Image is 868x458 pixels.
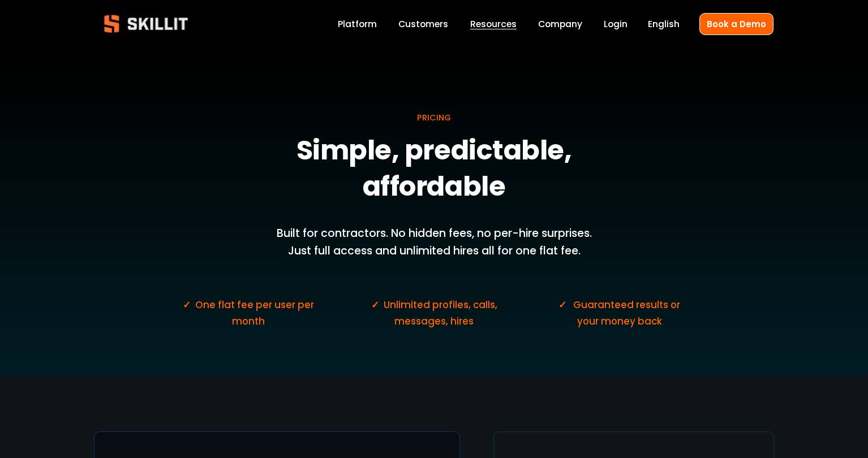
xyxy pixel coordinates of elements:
[604,16,628,32] a: Login
[183,297,191,314] strong: ✓
[648,16,680,32] div: language picker
[398,16,448,32] a: Customers
[417,112,451,123] span: PRICING
[573,298,682,328] span: Guaranteed results or your money back
[266,225,602,260] p: Built for contractors. No hidden fees, no per-hire surprises. Just full access and unlimited hire...
[699,13,774,35] a: Book a Demo
[94,7,197,41] img: Skillit
[384,298,500,328] span: Unlimited profiles, calls, messages, hires
[470,18,517,31] span: Resources
[371,297,379,314] strong: ✓
[648,18,680,31] span: English
[558,297,566,314] strong: ✓
[195,298,316,328] span: One flat fee per user per month
[470,16,517,32] a: folder dropdown
[297,129,577,212] strong: Simple, predictable, affordable
[338,16,377,32] a: Platform
[538,16,582,32] a: Company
